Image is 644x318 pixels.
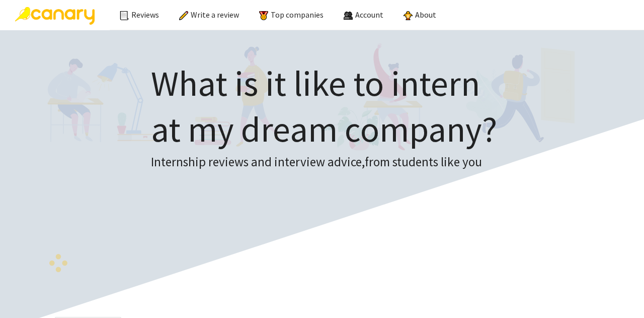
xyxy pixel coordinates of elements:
span: at my dream company? [151,107,497,151]
img: people.png [344,11,353,20]
a: Top companies [259,10,324,20]
a: Write a review [179,10,239,20]
span: Account [355,10,383,20]
a: About [404,10,436,20]
a: Reviews [120,10,159,20]
h1: What is it like to intern [151,60,497,152]
img: Canary Logo [15,7,95,25]
h3: Internship reviews and interview advice, from students like you [151,152,497,172]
